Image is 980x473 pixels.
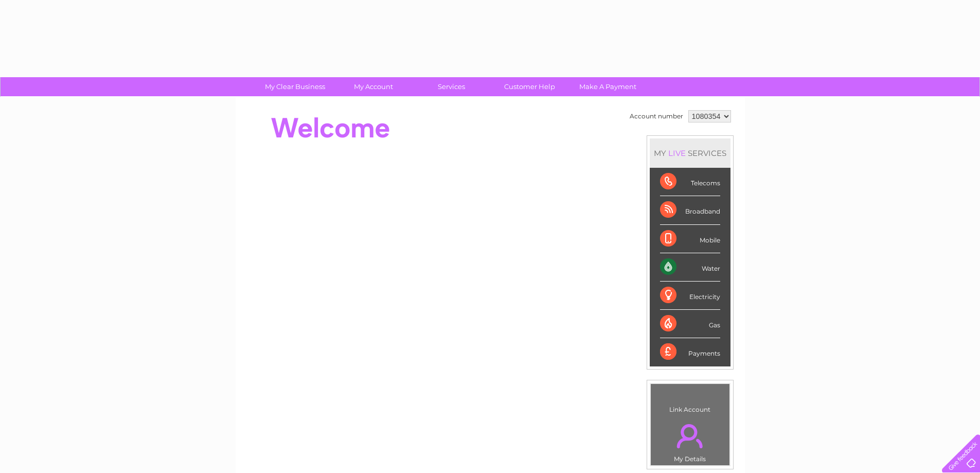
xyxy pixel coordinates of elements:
td: Account number [627,108,686,125]
td: Link Account [650,383,730,416]
div: Electricity [660,282,720,310]
div: Mobile [660,225,720,253]
a: . [653,418,727,454]
div: Gas [660,310,720,338]
div: Telecoms [660,168,720,196]
a: My Account [331,77,416,96]
a: My Clear Business [253,77,337,96]
div: LIVE [666,148,688,158]
div: Broadband [660,196,720,224]
div: MY SERVICES [650,138,730,168]
div: Water [660,253,720,282]
a: Make A Payment [565,77,650,96]
td: My Details [650,415,730,466]
a: Services [409,77,494,96]
div: Payments [660,338,720,366]
a: Customer Help [487,77,572,96]
a: . [653,387,727,405]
